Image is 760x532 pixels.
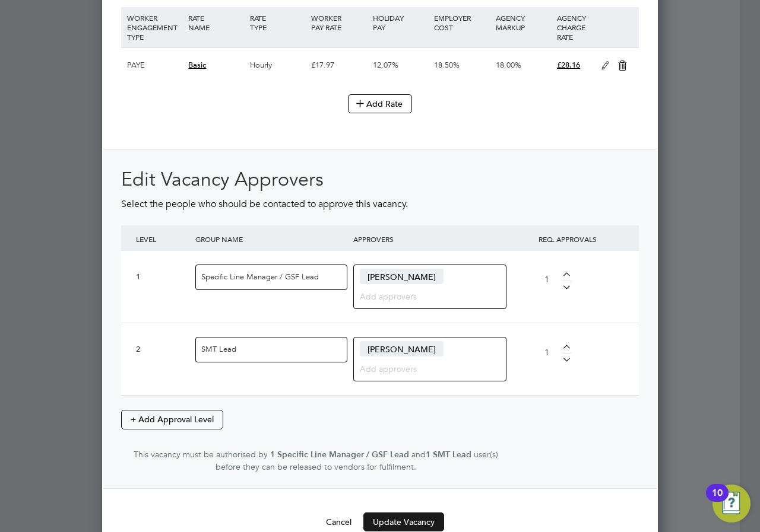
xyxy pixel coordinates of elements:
[554,7,595,47] div: AGENCY CHARGE RATE
[434,60,460,70] span: 18.50%
[411,449,426,460] span: and
[185,7,246,38] div: RATE NAME
[121,410,223,429] button: + Add Approval Level
[121,167,639,192] h2: Edit Vacancy Approvers
[136,272,189,282] div: 1
[247,48,308,82] div: Hourly
[124,7,185,47] div: WORKER ENGAGEMENT TYPE
[360,341,444,356] span: [PERSON_NAME]
[360,269,444,284] span: [PERSON_NAME]
[431,7,492,38] div: EMPLOYER COST
[124,48,185,82] div: PAYE
[136,345,189,355] div: 2
[496,60,521,70] span: 18.00%
[360,288,491,304] input: Add approvers
[557,60,580,70] span: £28.16
[308,7,369,38] div: WORKER PAY RATE
[270,450,409,460] strong: 1 Specific Line Manager / GSF Lead
[134,449,268,460] span: This vacancy must be authorised by
[247,7,308,38] div: RATE TYPE
[192,225,350,253] div: GROUP NAME
[216,449,498,472] span: user(s) before they can be released to vendors for fulfilment.
[348,94,412,113] button: Add Rate
[712,493,723,508] div: 10
[370,7,431,38] div: HOLIDAY PAY
[133,225,192,253] div: LEVEL
[373,60,398,70] span: 12.07%
[493,7,554,38] div: AGENCY MARKUP
[508,225,627,253] div: REQ. APPROVALS
[350,225,508,253] div: APPROVERS
[308,48,369,82] div: £17.97
[363,512,444,531] button: Update Vacancy
[316,512,361,531] button: Cancel
[360,361,491,376] input: Add approvers
[121,198,408,210] span: Select the people who should be contacted to approve this vacancy.
[712,485,750,523] button: Open Resource Center, 10 new notifications
[188,60,206,70] span: Basic
[426,450,471,460] strong: 1 SMT Lead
